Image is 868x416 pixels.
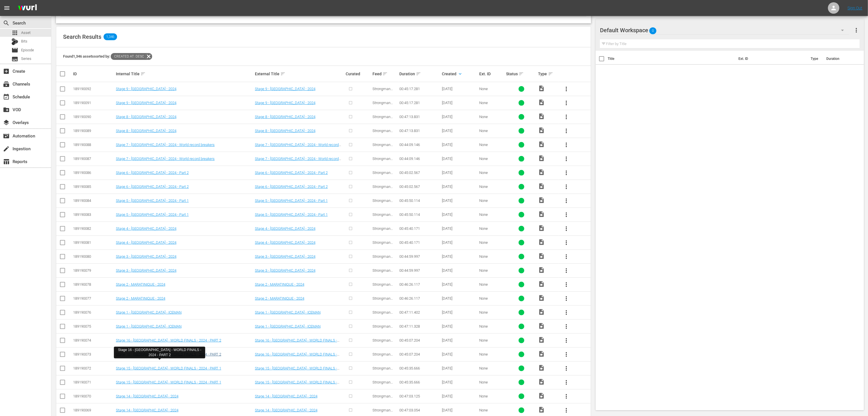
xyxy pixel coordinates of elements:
div: 00:45:40.171 [399,226,440,231]
div: 00:44:59.997 [399,268,440,273]
span: Strongman Champions League [372,101,393,113]
span: Strongman Champions League [372,254,393,267]
span: Strongman Champions League [372,198,393,211]
span: more_vert [563,127,570,134]
div: 00:47:11.328 [399,324,440,328]
button: more_vert [560,376,573,389]
div: ID [73,72,114,76]
div: Default Workspace [600,22,849,38]
span: sort [382,71,388,76]
div: 00:45:02.567 [399,171,440,175]
div: 00:47:03.125 [399,394,440,398]
span: Strongman Champions League [372,184,393,197]
span: Episode [21,47,34,53]
span: more_vert [563,393,570,400]
span: Strongman Champions League [372,240,393,253]
div: None [480,240,505,245]
button: more_vert [560,264,573,277]
div: 189190073 [73,352,114,356]
div: [DATE] [442,338,478,342]
div: 00:45:17.281 [399,87,440,91]
span: Video [538,336,545,343]
button: more_vert [560,292,573,305]
div: Curated [346,72,371,76]
a: Stage 1 - [GEOGRAPHIC_DATA] - ICEMAN [116,324,182,328]
button: more_vert [560,236,573,249]
div: 189190070 [73,394,114,398]
button: more_vert [560,166,573,180]
div: 189190077 [73,296,114,301]
a: Stage 9 - [GEOGRAPHIC_DATA] - 2024 [116,101,176,105]
a: Stage 2 - MARATINIQUE - 2024 [116,296,165,301]
span: Strongman Champions League [372,143,393,155]
div: 00:45:02.567 [399,184,440,189]
span: more_vert [563,113,570,120]
span: more_vert [563,197,570,204]
a: Stage 5 - [GEOGRAPHIC_DATA] - 2024 - Part 1 [255,198,328,203]
span: more_vert [563,183,570,190]
div: None [480,268,505,273]
span: sort [519,71,524,76]
a: Stage 1 - [GEOGRAPHIC_DATA] - ICEMAN [255,310,321,314]
div: 189190072 [73,366,114,370]
div: None [480,282,505,287]
a: Stage 7 - [GEOGRAPHIC_DATA] - 2024 - World record breakers [116,157,215,161]
span: Video [538,267,545,273]
span: 1,346 [104,33,117,40]
div: [DATE] [442,115,478,119]
a: Stage 3 - [GEOGRAPHIC_DATA] - 2024 [116,254,176,259]
a: Stage 15 - [GEOGRAPHIC_DATA] - WORLD FINALS - 2024 - PART 1 [116,366,221,370]
span: Strongman Champions League [372,87,393,100]
div: 189190079 [73,268,114,273]
div: 00:47:11.402 [399,310,440,314]
div: 189190069 [73,408,114,412]
a: Stage 9 - [GEOGRAPHIC_DATA] - 2024 [255,101,315,105]
div: [DATE] [442,408,478,412]
span: more_vert [563,379,570,386]
span: Video [538,350,545,357]
div: None [480,129,505,133]
div: 00:46:26.117 [399,282,440,287]
span: Asset [11,29,18,36]
button: more_vert [560,82,573,96]
div: 189190075 [73,324,114,328]
span: more_vert [853,27,860,34]
span: Video [538,113,545,120]
button: more_vert [560,278,573,291]
a: Stage 6 - [GEOGRAPHIC_DATA] - 2024 - Part 2 [116,171,189,175]
div: None [480,157,505,161]
div: 00:46:26.117 [399,296,440,301]
div: [DATE] [442,143,478,147]
span: Video [538,392,545,399]
div: 189190082 [73,226,114,231]
div: [DATE] [442,157,478,161]
span: more_vert [563,309,570,316]
div: None [480,198,505,203]
span: Strongman Champions League [372,171,393,183]
button: more_vert [560,320,573,333]
div: [DATE] [442,268,478,273]
span: Strongman Champions League [372,394,393,407]
a: Stage 9 - [GEOGRAPHIC_DATA] - 2024 [116,87,176,91]
button: more_vert [560,152,573,166]
div: [DATE] [442,171,478,175]
th: Duration [823,51,857,67]
button: more_vert [560,208,573,222]
div: [DATE] [442,184,478,189]
div: [DATE] [442,394,478,398]
button: more_vert [560,124,573,138]
a: Stage 14 - [GEOGRAPHIC_DATA] - 2024 [116,408,178,412]
a: Stage 4 - [GEOGRAPHIC_DATA] - 2024 [255,226,315,231]
th: Title [608,51,735,67]
span: Strongman Champions League [372,226,393,239]
div: None [480,184,505,189]
div: [DATE] [442,380,478,384]
a: Stage 7 - [GEOGRAPHIC_DATA] - 2024 - World record breakers [255,143,341,151]
a: Stage 7 - [GEOGRAPHIC_DATA] - 2024 - World record breakers [255,157,341,165]
a: Stage 6 - [GEOGRAPHIC_DATA] - 2024 - Part 2 [255,171,328,175]
div: [DATE] [442,366,478,370]
span: Video [538,253,545,259]
span: menu [3,5,10,11]
a: Stage 16 - [GEOGRAPHIC_DATA] - WORLD FINALS - 2024 - PART 2 [255,338,339,347]
span: Video [538,378,545,385]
